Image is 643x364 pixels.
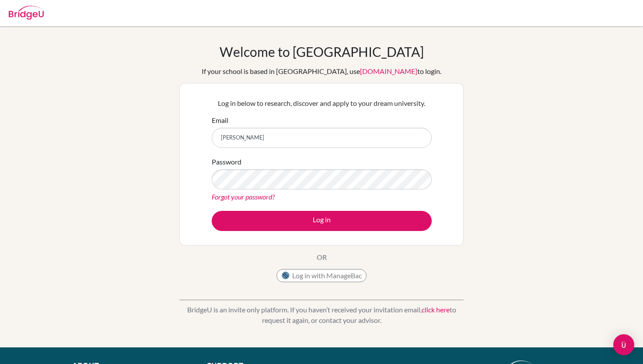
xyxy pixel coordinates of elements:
p: BridgeU is an invite only platform. If you haven’t received your invitation email, to request it ... [179,304,464,325]
h1: Welcome to [GEOGRAPHIC_DATA] [220,44,424,59]
label: Email [212,115,228,126]
label: Password [212,157,241,167]
p: Log in below to research, discover and apply to your dream university. [212,98,432,108]
a: [DOMAIN_NAME] [360,67,417,75]
button: Log in with ManageBac [276,269,367,282]
a: click here [422,305,450,314]
button: Log in [212,211,432,231]
img: Bridge-U [9,6,44,20]
a: Forgot your password? [212,192,275,201]
div: If your school is based in [GEOGRAPHIC_DATA], use to login. [202,66,441,77]
p: OR [317,252,327,262]
div: Open Intercom Messenger [613,334,634,355]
